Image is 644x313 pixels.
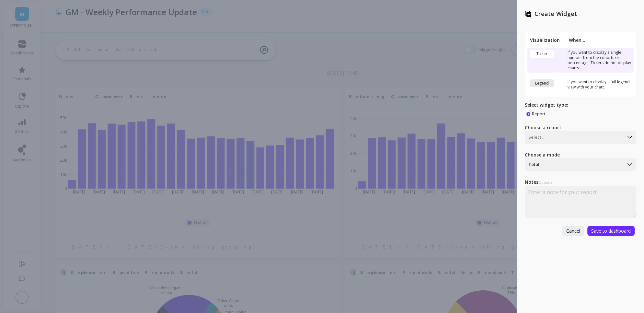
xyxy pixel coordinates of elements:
button: Save to dashboard [587,226,635,236]
label: Choose a mode [525,152,636,158]
div: Ticker [530,50,554,58]
td: If you want to display a single number from the cohorts or a percentage. Tickers do not display c... [566,48,634,73]
p: Create Widget [535,10,577,18]
button: Cancel [562,226,584,236]
td: If you want to display a full legend view with your chart. [566,77,634,92]
label: Choose a report [525,124,636,131]
label: Notes [525,179,636,186]
p: Select widget type: [525,102,636,108]
span: Cancel [566,228,580,234]
span: Save to dashboard [591,228,631,234]
span: Optional [538,180,553,185]
span: Report [532,111,545,117]
th: When... [566,37,634,43]
div: Legend [530,79,554,87]
th: Visualization [527,37,566,43]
